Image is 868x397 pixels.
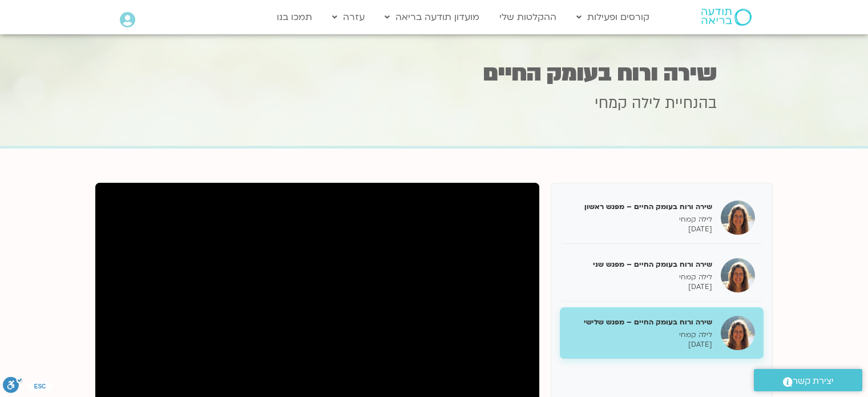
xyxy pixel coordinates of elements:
a: יצירת קשר [754,369,862,391]
a: מועדון תודעה בריאה [379,6,485,28]
p: לילה קמחי [568,272,712,282]
h1: שירה ורוח בעומק החיים [152,62,717,85]
p: [DATE] [568,340,712,350]
a: ההקלטות שלי [494,6,562,28]
p: לילה קמחי [568,330,712,340]
img: שירה ורוח בעומק החיים – מפגש שלישי [721,316,755,350]
img: תודעה בריאה [701,9,752,26]
p: לילה קמחי [568,215,712,224]
p: [DATE] [568,282,712,292]
a: קורסים ופעילות [571,6,655,28]
img: שירה ורוח בעומק החיים – מפגש ראשון [721,200,755,235]
h5: שירה ורוח בעומק החיים – מפגש ראשון [568,202,712,212]
h5: שירה ורוח בעומק החיים – מפגש שלישי [568,317,712,327]
a: תמכו בנו [271,6,318,28]
span: בהנחיית [665,93,717,114]
a: עזרה [326,6,370,28]
h5: שירה ורוח בעומק החיים – מפגש שני [568,259,712,270]
p: [DATE] [568,224,712,234]
span: יצירת קשר [793,374,834,389]
img: שירה ורוח בעומק החיים – מפגש שני [721,258,755,292]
